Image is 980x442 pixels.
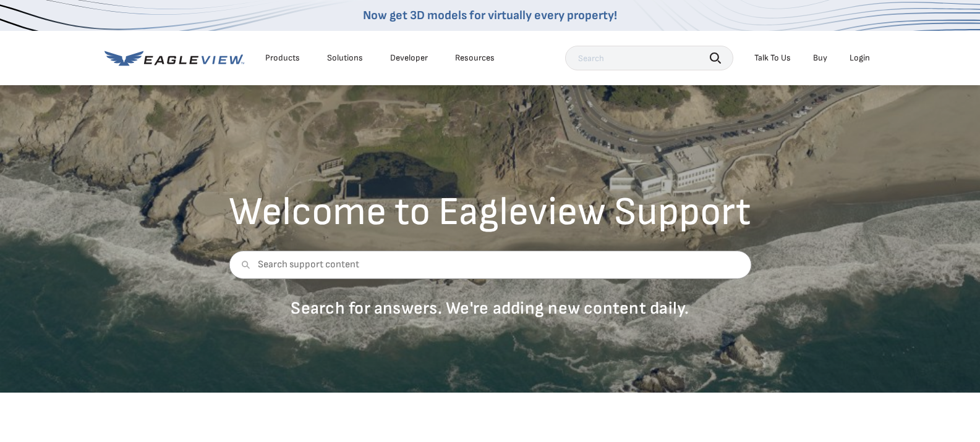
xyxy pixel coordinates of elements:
[390,52,428,64] a: Developer
[455,52,495,64] div: Resources
[363,8,617,23] a: Now get 3D models for virtually every property!
[327,52,363,64] div: Solutions
[565,46,733,70] input: Search
[229,251,751,279] input: Search support content
[813,52,827,64] a: Buy
[229,298,751,319] p: Search for answers. We're adding new content daily.
[265,52,300,64] div: Products
[850,52,870,64] div: Login
[754,52,791,64] div: Talk To Us
[229,193,751,232] h2: Welcome to Eagleview Support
